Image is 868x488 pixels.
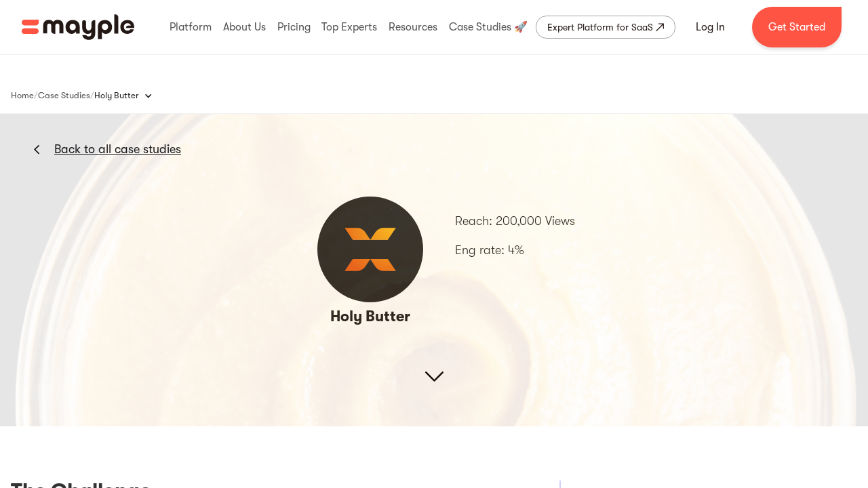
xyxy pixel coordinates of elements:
[94,89,139,102] div: Holy Butter
[22,14,134,40] a: home
[318,5,380,49] div: Top Experts
[385,5,441,49] div: Resources
[94,82,166,109] div: Holy Butter
[166,5,215,49] div: Platform
[54,141,181,157] a: Back to all case studies
[38,87,90,104] a: Case Studies
[536,16,675,39] a: Expert Platform for SaaS
[752,7,842,47] a: Get Started
[220,5,269,49] div: About Us
[679,11,741,43] a: Log In
[90,89,94,102] div: /
[274,5,314,49] div: Pricing
[22,14,134,40] img: Mayple logo
[34,89,38,102] div: /
[547,19,653,35] div: Expert Platform for SaaS
[11,87,34,104] a: Home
